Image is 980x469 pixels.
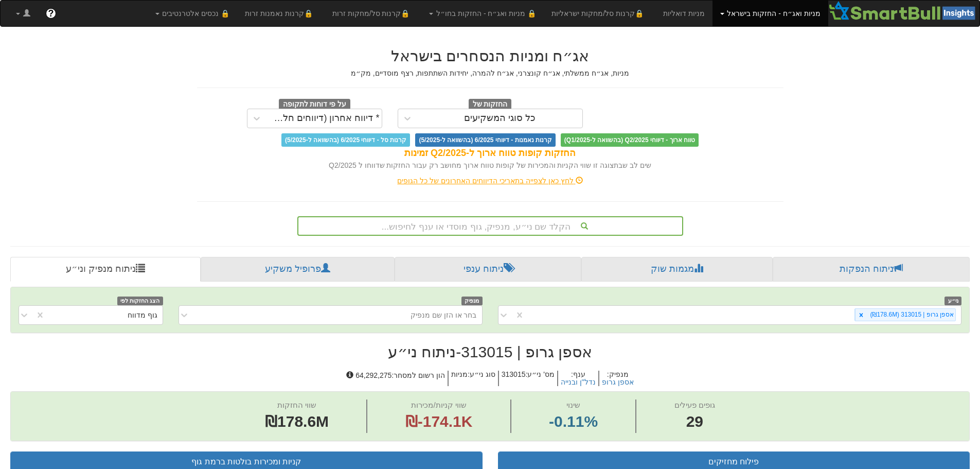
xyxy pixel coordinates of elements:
[298,217,682,235] div: הקלד שם ני״ע, מנפיק, גוף מוסדי או ענף לחיפוש...
[773,257,970,282] a: ניתוח הנפקות
[19,457,474,466] h3: קניות ומכירות בולטות ברמת גוף
[279,99,350,110] span: על פי דוחות לתקופה
[277,401,316,409] span: שווי החזקות
[197,70,783,77] h5: מניות, אג״ח ממשלתי, אג״ח קונצרני, אג״ח להמרה, יחידות השתתפות, רצף מוסדיים, מק״מ
[674,401,715,409] span: גופים פעילים
[197,160,783,170] div: שים לב שבתצוגה זו שווי הקניות והמכירות של קופות טווח ארוך מחושב רק עבור החזקות שדווחו ל Q2/2025
[557,371,598,387] h5: ענף :
[411,401,466,409] span: שווי קניות/מכירות
[867,309,955,321] div: אספן גרופ | 313015 (₪178.6M)
[117,297,163,305] span: הצג החזקות לפי
[197,47,783,64] h2: אג״ח ומניות הנסחרים בישראל
[464,113,536,124] div: כל סוגי המשקיעים
[421,1,544,26] a: 🔒 מניות ואג״ח - החזקות בחו״ל
[411,310,477,320] div: בחר או הזן שם מנפיק
[344,371,448,387] h5: הון רשום למסחר : 64,292,275
[566,401,580,409] span: שינוי
[602,378,634,386] button: אספן גרופ
[48,8,54,19] span: ?
[128,310,157,320] div: גוף מדווח
[674,411,715,433] span: 29
[828,1,979,21] img: Smartbull
[945,297,961,305] span: ני״ע
[10,343,970,360] h2: אספן גרופ | 313015 - ניתוח ני״ע
[10,257,201,282] a: ניתוח מנפיק וני״ע
[461,297,483,305] span: מנפיק
[395,257,581,282] a: ניתוח ענפי
[506,457,962,466] h3: פילוח מחזיקים
[38,1,64,26] a: ?
[598,371,636,387] h5: מנפיק :
[544,1,655,26] a: 🔒קרנות סל/מחקות ישראליות
[561,133,699,147] span: טווח ארוך - דיווחי Q2/2025 (בהשוואה ל-Q1/2025)
[148,1,238,26] a: 🔒 נכסים אלטרנטיבים
[265,413,329,430] span: ₪178.6M
[325,1,421,26] a: 🔒קרנות סל/מחקות זרות
[415,133,555,147] span: קרנות נאמנות - דיווחי 6/2025 (בהשוואה ל-5/2025)
[655,1,712,26] a: מניות דואליות
[197,147,783,160] div: החזקות קופות טווח ארוך ל-Q2/2025 זמינות
[237,1,325,26] a: 🔒קרנות נאמנות זרות
[201,257,394,282] a: פרופיל משקיע
[405,413,473,430] span: ₪-174.1K
[189,176,791,186] div: לחץ כאן לצפייה בתאריכי הדיווחים האחרונים של כל הגופים
[448,371,498,387] h5: סוג ני״ע : מניות
[561,378,596,386] button: נדל"ן ובנייה
[549,411,598,433] span: -0.11%
[498,371,557,387] h5: מס' ני״ע : 313015
[469,99,512,110] span: החזקות של
[269,113,380,124] div: * דיווח אחרון (דיווחים חלקיים)
[712,1,828,26] a: מניות ואג״ח - החזקות בישראל
[581,257,772,282] a: מגמות שוק
[281,133,410,147] span: קרנות סל - דיווחי 6/2025 (בהשוואה ל-5/2025)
